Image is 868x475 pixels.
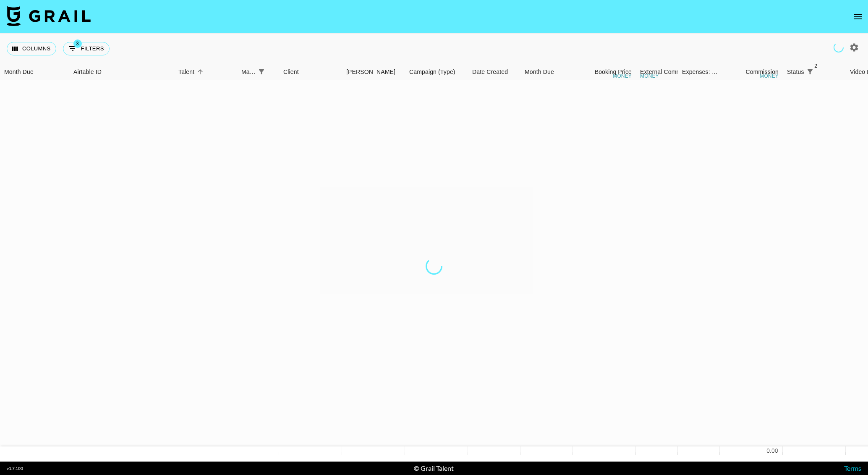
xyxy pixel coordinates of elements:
button: Show filters [256,66,267,78]
div: money [640,73,659,79]
div: Airtable ID [69,64,174,80]
button: Sort [816,66,828,78]
div: Campaign (Type) [409,64,455,80]
div: External Commission [640,64,697,80]
button: open drawer [850,8,866,25]
div: Commission [745,64,779,80]
div: © Grail Talent [414,464,454,472]
div: Date Created [472,64,508,80]
div: Status [787,64,804,80]
div: Client [279,64,342,80]
div: Status [783,64,846,80]
div: v 1.7.100 [7,466,23,471]
a: Terms [844,464,861,472]
div: Date Created [468,64,520,80]
span: 2 [812,62,820,70]
div: Talent [178,64,194,80]
div: Month Due [525,64,554,80]
div: Month Due [520,64,573,80]
div: money [760,73,779,79]
div: 1 active filter [256,66,267,78]
div: Talent [174,64,237,80]
div: Manager [237,64,279,80]
div: Booking Price [595,64,632,80]
div: Airtable ID [73,64,102,80]
div: Manager [241,64,256,80]
div: Client [283,64,299,80]
span: Refreshing managers, users, talent, clients, campaigns... [834,42,844,52]
div: Campaign (Type) [405,64,468,80]
button: Select columns [7,42,56,55]
button: Sort [267,66,279,78]
div: Booker [342,64,405,80]
div: [PERSON_NAME] [346,64,395,80]
div: money [613,73,632,79]
span: 3 [73,39,82,48]
div: Month Due [4,64,34,80]
div: 2 active filters [804,66,816,78]
button: Show filters [63,42,110,55]
img: Grail Talent [7,6,91,26]
button: Sort [194,66,206,78]
div: Expenses: Remove Commission? [682,64,718,80]
button: Show filters [804,66,816,78]
div: Expenses: Remove Commission? [678,64,720,80]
